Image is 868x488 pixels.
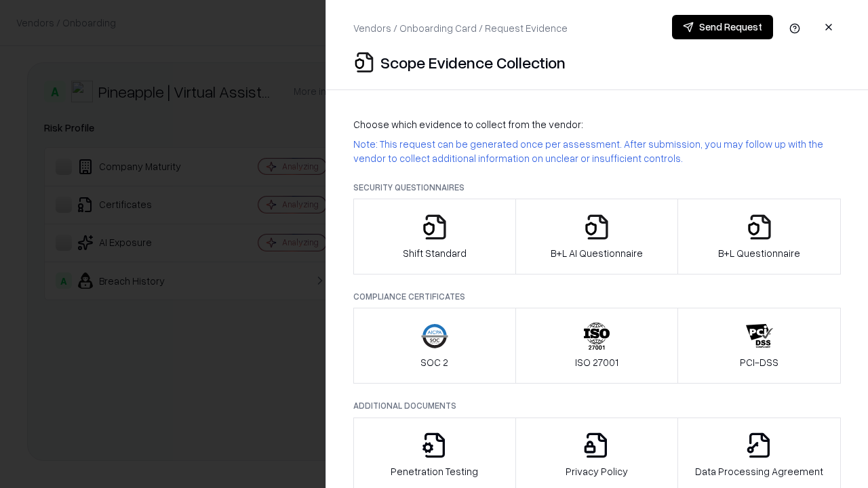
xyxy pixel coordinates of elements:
p: Additional Documents [353,400,841,411]
p: ISO 27001 [575,355,618,369]
button: B+L Questionnaire [677,199,841,274]
p: Scope Evidence Collection [380,52,566,73]
p: Choose which evidence to collect from the vendor: [353,117,841,131]
p: Penetration Testing [391,464,478,479]
p: SOC 2 [420,355,448,369]
button: ISO 27001 [515,308,679,384]
button: Send Request [672,15,773,39]
p: Data Processing Agreement [695,464,823,479]
p: B+L Questionnaire [718,246,800,260]
button: PCI-DSS [677,308,841,384]
p: Security Questionnaires [353,182,841,193]
button: B+L AI Questionnaire [515,199,679,274]
p: Compliance Certificates [353,291,841,302]
p: B+L AI Questionnaire [551,246,643,260]
p: PCI-DSS [740,355,778,369]
button: Shift Standard [353,199,516,274]
p: Shift Standard [403,246,467,260]
p: Vendors / Onboarding Card / Request Evidence [353,21,568,35]
button: SOC 2 [353,308,516,384]
p: Privacy Policy [566,464,628,479]
p: Note: This request can be generated once per assessment. After submission, you may follow up with... [353,137,841,165]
